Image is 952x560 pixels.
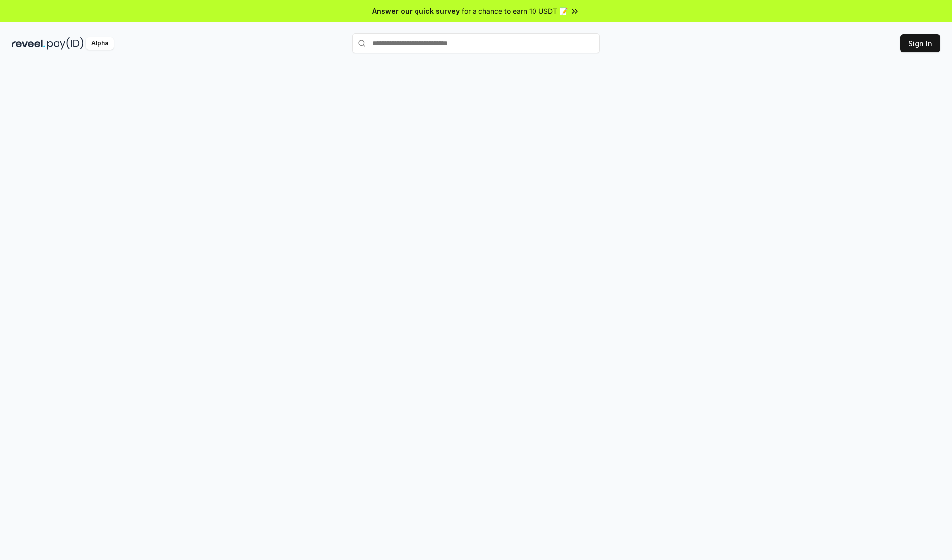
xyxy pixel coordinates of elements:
div: Alpha [86,37,114,50]
img: pay_id [47,37,84,50]
button: Sign In [900,34,940,52]
span: Answer our quick survey [372,6,460,16]
span: for a chance to earn 10 USDT 📝 [462,6,568,16]
img: reveel_dark [12,37,45,50]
